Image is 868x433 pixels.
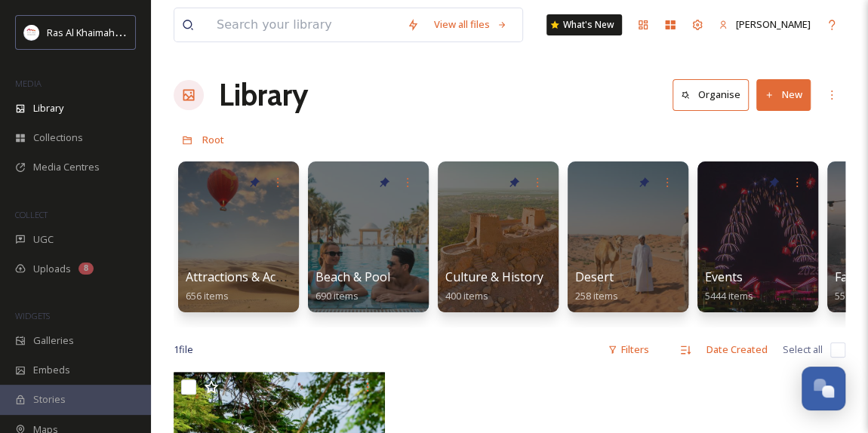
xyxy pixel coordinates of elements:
span: 5444 items [705,289,753,302]
span: 258 items [575,289,618,302]
button: Open Chat [802,367,845,410]
span: Culture & History [445,269,543,285]
div: Filters [600,335,657,364]
a: Events5444 items [705,270,753,302]
span: Events [705,269,743,285]
span: 1 file [174,342,193,357]
span: WIDGETS [15,310,50,321]
span: 690 items [315,289,359,302]
a: What's New [546,14,622,35]
img: Logo_RAKTDA_RGB-01.png [24,25,39,40]
span: Beach & Pool [315,269,390,285]
input: Search your library [209,8,399,41]
a: Library [219,72,308,118]
a: Root [202,131,224,149]
div: 8 [78,263,94,275]
a: [PERSON_NAME] [711,10,818,39]
span: Stories [33,392,66,407]
span: 400 items [445,289,488,302]
button: Organise [673,79,749,110]
span: Select all [783,342,823,357]
span: Media Centres [33,160,100,174]
span: Attractions & Activities [186,269,312,285]
a: Attractions & Activities656 items [186,270,312,302]
span: Library [33,101,63,115]
span: Embeds [33,363,70,377]
span: MEDIA [15,78,42,89]
span: Desert [575,269,614,285]
span: Collections [33,131,83,145]
a: Desert258 items [575,270,618,302]
a: View all files [426,10,515,39]
a: Culture & History400 items [445,270,543,302]
span: 656 items [186,289,229,302]
span: Uploads [33,262,71,276]
a: Beach & Pool690 items [315,270,390,302]
span: Galleries [33,333,74,348]
span: [PERSON_NAME] [736,17,811,31]
button: New [756,79,811,110]
div: Date Created [699,335,775,364]
span: Root [202,133,224,146]
span: Ras Al Khaimah Tourism Development Authority [47,25,260,39]
span: UGC [33,232,54,247]
a: Organise [673,79,756,110]
span: COLLECT [15,209,48,220]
